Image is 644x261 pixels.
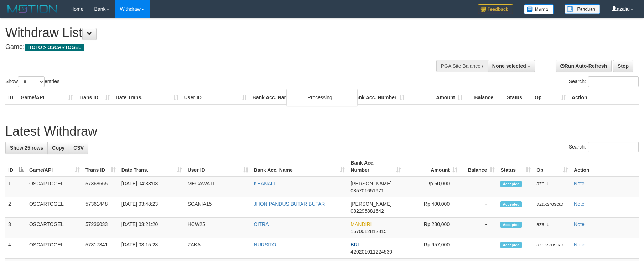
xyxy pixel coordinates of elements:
th: Game/API [18,91,76,104]
img: Feedback.jpg [478,4,513,14]
img: MOTION_logo.png [5,4,59,14]
span: Copy 1570012812815 to clipboard [350,229,386,234]
a: CSV [69,142,88,154]
a: Copy [47,142,69,154]
td: 57236033 [83,218,119,238]
td: azaliu [534,218,571,238]
td: 57361448 [83,197,119,218]
th: Amount [407,91,466,104]
th: Bank Acc. Number [349,91,407,104]
td: Rp 60,000 [404,177,460,197]
th: Date Trans. [113,91,181,104]
th: Op [532,91,569,104]
label: Search: [569,76,639,87]
a: Note [574,201,585,207]
span: Copy 420201011224530 to clipboard [350,249,392,255]
a: Note [574,181,585,186]
td: - [460,197,498,218]
td: 2 [5,197,26,218]
th: ID: activate to sort column descending [5,156,26,177]
td: 4 [5,238,26,259]
label: Show entries [5,76,59,87]
th: User ID: activate to sort column ascending [185,156,251,177]
td: 57368665 [83,177,119,197]
span: BRI [350,242,359,247]
span: ITOTO > OSCARTOGEL [25,44,84,51]
th: Balance [466,91,504,104]
td: SCANIA15 [185,197,251,218]
span: [PERSON_NAME] [350,181,391,186]
th: Game/API: activate to sort column ascending [26,156,83,177]
a: Note [574,221,585,227]
input: Search: [588,76,639,87]
th: Amount: activate to sort column ascending [404,156,460,177]
td: MEGAWATI [185,177,251,197]
div: Processing... [286,89,358,106]
th: Status [504,91,532,104]
td: Rp 400,000 [404,197,460,218]
span: Show 25 rows [10,145,43,151]
a: JHON PANDUS BUTAR BUTAR [254,201,325,207]
a: KHANAFI [254,181,276,186]
td: OSCARTOGEL [26,177,83,197]
td: [DATE] 03:48:23 [119,197,185,218]
td: 1 [5,177,26,197]
select: Showentries [18,76,45,87]
div: PGA Site Balance / [436,60,488,72]
span: CSV [73,145,84,151]
td: OSCARTOGEL [26,238,83,259]
th: ID [5,91,18,104]
th: Trans ID [76,91,113,104]
td: [DATE] 03:15:28 [119,238,185,259]
td: - [460,177,498,197]
span: None selected [492,63,526,69]
td: Rp 280,000 [404,218,460,238]
a: Show 25 rows [5,142,48,154]
button: None selected [488,60,535,72]
a: NURSITO [254,242,276,247]
th: Action [571,156,639,177]
th: User ID [181,91,250,104]
td: - [460,218,498,238]
span: Copy 082296881642 to clipboard [350,208,384,214]
td: Rp 957,000 [404,238,460,259]
img: Button%20Memo.svg [524,4,554,14]
td: [DATE] 03:21:20 [119,218,185,238]
td: OSCARTOGEL [26,218,83,238]
a: Run Auto-Refresh [556,60,612,72]
th: Action [569,91,639,104]
input: Search: [588,142,639,152]
h1: Withdraw List [5,26,422,40]
label: Search: [569,142,639,152]
td: HCW25 [185,218,251,238]
th: Op: activate to sort column ascending [534,156,571,177]
span: Copy [52,145,64,151]
span: Accepted [500,201,522,207]
td: azaliu [534,177,571,197]
td: azaksroscar [534,238,571,259]
td: 3 [5,218,26,238]
span: Accepted [500,222,522,228]
a: Stop [613,60,633,72]
span: MANDIRI [350,221,372,227]
th: Bank Acc. Name: activate to sort column ascending [251,156,348,177]
th: Status: activate to sort column ascending [498,156,534,177]
th: Bank Acc. Number: activate to sort column ascending [348,156,404,177]
td: - [460,238,498,259]
th: Bank Acc. Name [250,91,350,104]
td: OSCARTOGEL [26,197,83,218]
h4: Game: [5,44,422,51]
span: Accepted [500,181,522,187]
h1: Latest Withdraw [5,124,639,139]
span: Copy 085701651971 to clipboard [350,188,384,194]
img: panduan.png [565,4,600,14]
td: 57317341 [83,238,119,259]
td: ZAKA [185,238,251,259]
a: CITRA [254,221,269,227]
a: Note [574,242,585,247]
th: Trans ID: activate to sort column ascending [83,156,119,177]
th: Balance: activate to sort column ascending [460,156,498,177]
span: [PERSON_NAME] [350,201,391,207]
span: Accepted [500,242,522,248]
th: Date Trans.: activate to sort column ascending [119,156,185,177]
